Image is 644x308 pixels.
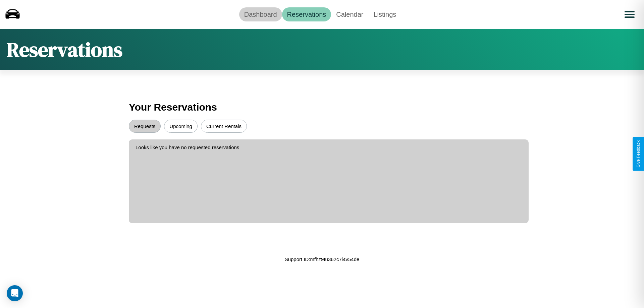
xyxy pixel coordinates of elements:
[331,7,368,21] a: Calendar
[285,255,360,264] p: Support ID: mfhz9tu362c7i4v54de
[164,120,198,133] button: Upcoming
[201,120,247,133] button: Current Rentals
[368,7,401,21] a: Listings
[7,36,122,63] h1: Reservations
[129,98,515,116] h3: Your Reservations
[7,285,23,301] div: Open Intercom Messenger
[620,5,639,24] button: Open menu
[129,120,161,133] button: Requests
[239,7,282,21] a: Dashboard
[282,7,331,21] a: Reservations
[636,140,641,168] div: Give Feedback
[136,143,522,152] p: Looks like you have no requested reservations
